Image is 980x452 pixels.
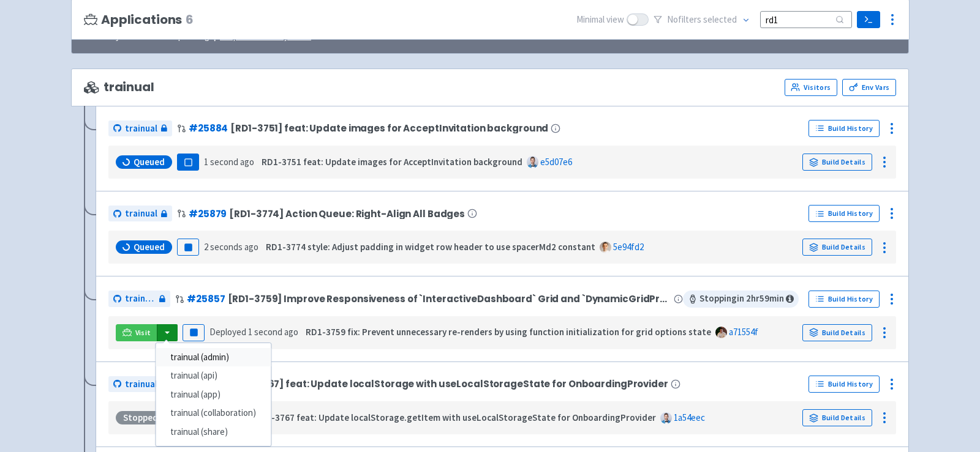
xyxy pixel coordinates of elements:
[108,120,172,137] a: trainual
[809,205,880,222] a: Build History
[842,79,896,96] a: Env Vars
[108,206,172,222] a: trainual
[116,411,165,424] div: Stopped
[125,122,157,136] span: trainual
[204,241,258,253] time: 2 seconds ago
[156,385,271,404] a: trainual (app)
[576,13,624,27] span: Minimal view
[189,207,227,220] a: #25879
[809,120,880,137] a: Build History
[230,123,548,133] span: [RD1-3751] feat: Update images for AcceptInvitation background
[116,324,157,341] a: Visit
[177,154,199,171] button: Pause
[809,376,880,393] a: Build History
[785,79,837,96] a: Visitors
[156,404,271,423] a: trainual (collaboration)
[667,13,737,27] span: No filter s
[703,13,737,25] span: selected
[209,326,298,338] span: Deployed
[125,377,157,391] span: trainual
[255,412,656,423] strong: RD1-3767 feat: Update localStorage.getItem with useLocalStorageState for OnboardingProvider
[189,122,228,135] a: #25884
[802,154,872,171] a: Build Details
[134,156,165,168] span: Queued
[183,324,205,341] button: Pause
[84,80,154,94] span: trainual
[186,13,194,27] span: 6
[156,423,271,442] a: trainual (share)
[760,11,852,28] input: Search...
[108,291,170,307] a: trainual
[802,324,872,341] a: Build Details
[674,412,705,423] a: 1a54eec
[125,207,157,221] span: trainual
[108,376,172,393] a: trainual
[809,291,880,308] a: Build History
[729,326,758,338] a: a71554f
[802,239,872,256] a: Build Details
[228,294,671,304] span: [RD1-3759] Improve Responsiveness of `InteractiveDashboard` Grid and `DynamicGridProvider`.
[134,241,165,253] span: Queued
[266,241,595,253] strong: RD1-3774 style: Adjust padding in widget row header to use spacerMd2 constant
[248,326,298,338] time: 1 second ago
[540,156,572,168] a: e5d07e6
[187,292,225,305] a: #25857
[204,156,254,168] time: 1 second ago
[135,328,151,338] span: Visit
[84,13,194,27] h3: Applications
[683,291,799,308] span: Stopping in 2 hr 59 min
[306,326,711,338] strong: RD1-3759 fix: Prevent unnecessary re-renders by using function initialization for grid options state
[156,348,271,367] a: trainual (admin)
[125,292,156,306] span: trainual
[857,11,880,28] a: Terminal
[156,366,271,385] a: trainual (api)
[613,241,644,253] a: 5e94fd2
[229,209,465,219] span: [RD1-3774] Action Queue: Right-Align All Badges
[262,156,522,168] strong: RD1-3751 feat: Update images for AcceptInvitation background
[802,409,872,426] a: Build Details
[177,239,199,256] button: Pause
[230,379,668,389] span: [RD1-3767] feat: Update localStorage with useLocalStorageState for OnboardingProvider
